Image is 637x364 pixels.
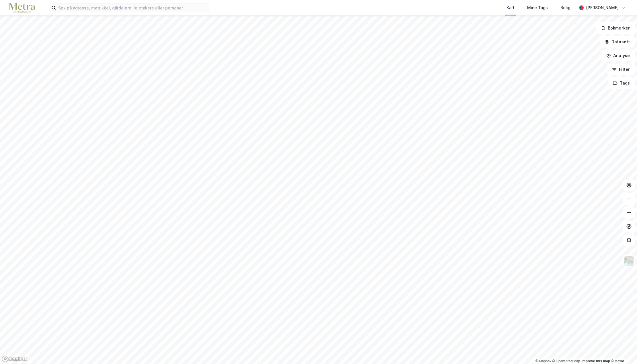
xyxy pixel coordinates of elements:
div: Mine Tags [527,4,548,11]
a: Mapbox [535,359,551,363]
button: Analyse [601,50,635,61]
a: OpenStreetMap [552,359,580,363]
div: Kontrollprogram for chat [608,336,637,364]
button: Tags [608,77,635,89]
button: Bokmerker [596,22,635,34]
img: Z [624,255,634,266]
button: Datasett [600,36,635,48]
a: Mapbox homepage [2,356,27,362]
div: [PERSON_NAME] [586,4,619,11]
button: Filter [607,64,635,75]
a: Improve this map [582,359,610,363]
input: Søk på adresse, matrikkel, gårdeiere, leietakere eller personer [56,3,209,12]
img: metra-logo.256734c3b2bbffee19d4.png [9,3,35,13]
iframe: Chat Widget [608,336,637,364]
div: Kart [507,4,515,11]
div: Bolig [560,4,570,11]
